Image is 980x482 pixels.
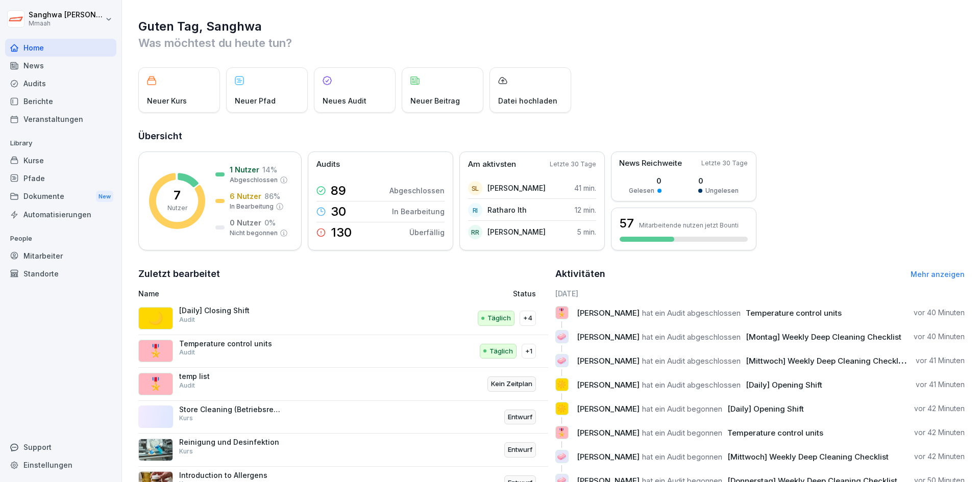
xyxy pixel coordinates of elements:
p: 🎖️ [557,425,567,440]
p: [Daily] Closing Shift [179,306,281,315]
p: Datei hochladen [498,95,557,106]
span: hat ein Audit abgeschlossen [642,332,741,342]
span: [PERSON_NAME] [577,428,640,438]
div: Einstellungen [5,456,116,474]
span: [Mittwoch] Weekly Deep Cleaning Checklist [746,356,907,366]
p: Status [513,288,536,299]
p: 30 [331,206,346,218]
span: [Daily] Opening Shift [746,380,822,390]
a: Automatisierungen [5,206,116,223]
span: [Daily] Opening Shift [727,404,804,414]
div: RI [468,203,482,217]
p: Ungelesen [705,186,739,195]
span: hat ein Audit abgeschlossen [642,356,741,366]
a: News [5,57,116,74]
p: 🧼 [557,449,567,464]
p: Kein Zeitplan [491,379,532,389]
p: 0 Nutzer [230,217,261,228]
p: Temperature control units [179,339,281,348]
a: Home [5,39,116,57]
a: 🎖️temp listAuditKein Zeitplan [138,368,548,401]
p: [PERSON_NAME] [487,183,546,193]
span: hat ein Audit begonnen [642,404,722,414]
p: Audit [179,315,195,324]
p: vor 41 Minuten [916,379,965,390]
p: vor 42 Minuten [914,403,965,414]
p: [PERSON_NAME] [487,226,546,237]
p: vor 40 Minuten [914,308,965,318]
a: Standorte [5,265,116,283]
p: Letzte 30 Tage [550,160,596,169]
a: Pfade [5,169,116,187]
p: 86 % [264,191,280,201]
p: 14 % [262,164,277,175]
div: Dokumente [5,187,116,206]
div: SL [468,181,482,195]
p: vor 42 Minuten [914,451,965,462]
p: 5 min. [577,226,596,237]
img: hqs2rtymb8uaablm631q6ifx.png [138,439,173,461]
p: Library [5,135,116,151]
p: Neuer Kurs [147,95,187,106]
span: [PERSON_NAME] [577,380,640,390]
p: 🎖️ [557,306,567,320]
a: Mehr anzeigen [911,270,965,278]
p: Name [138,288,395,299]
h2: Aktivitäten [555,267,605,281]
p: Täglich [489,346,513,357]
p: vor 41 Minuten [916,356,965,366]
span: hat ein Audit begonnen [642,428,722,438]
p: 0 [698,175,739,186]
p: In Bearbeitung [230,202,274,211]
p: Entwurf [508,412,532,422]
a: Mitarbeiter [5,247,116,265]
p: Introduction to Allergens [179,471,281,480]
h2: Übersicht [138,129,965,143]
p: Letzte 30 Tage [701,159,748,168]
p: Neues Audit [323,95,366,106]
p: Was möchtest du heute tun? [138,35,965,51]
p: Store Cleaning (Betriebsreinigung) [179,405,281,414]
a: Audits [5,74,116,92]
p: 1 Nutzer [230,164,259,175]
p: 🧼 [557,329,567,344]
p: vor 42 Minuten [914,427,965,438]
p: Gelesen [629,186,654,195]
a: Berichte [5,92,116,110]
span: hat ein Audit begonnen [642,452,722,462]
p: Kurs [179,447,193,456]
p: temp list [179,372,281,381]
p: Täglich [487,313,511,323]
span: [Montag] Weekly Deep Cleaning Checklist [746,332,901,342]
p: Mmaah [29,20,103,27]
p: Nicht begonnen [230,229,278,238]
a: Kurse [5,151,116,169]
p: Am aktivsten [468,159,516,170]
a: 🌙[Daily] Closing ShiftAuditTäglich+4 [138,302,548,335]
p: News Reichweite [619,158,682,169]
div: Support [5,438,116,456]
p: Entwurf [508,445,532,455]
span: [PERSON_NAME] [577,332,640,342]
p: 89 [331,185,346,197]
div: Veranstaltungen [5,110,116,128]
p: 🧼 [557,353,567,368]
p: Neuer Pfad [235,95,276,106]
p: Nutzer [167,204,187,213]
p: Sanghwa [PERSON_NAME] [29,11,103,19]
h2: Zuletzt bearbeitet [138,267,548,281]
span: hat ein Audit abgeschlossen [642,380,741,390]
h1: Guten Tag, Sanghwa [138,18,965,35]
p: vor 40 Minuten [914,332,965,342]
p: 7 [174,189,181,201]
a: DokumenteNew [5,187,116,206]
p: +1 [525,346,532,357]
a: 🎖️Temperature control unitsAuditTäglich+1 [138,335,548,368]
p: In Bearbeitung [392,206,445,217]
p: Neuer Beitrag [410,95,460,106]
